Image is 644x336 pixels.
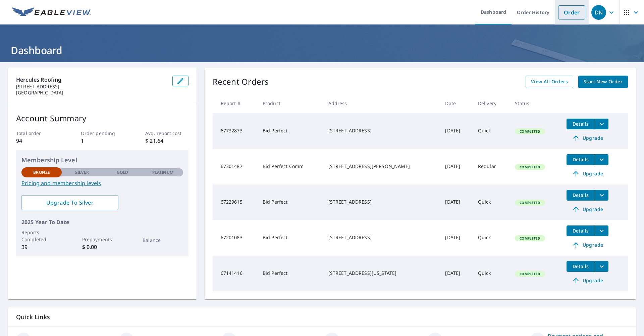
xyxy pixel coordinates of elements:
span: Upgrade [571,277,604,285]
td: 67229615 [213,184,257,220]
span: Completed [516,271,544,276]
p: Silver [75,169,89,175]
p: Total order [16,130,59,137]
td: Quick [473,113,509,149]
a: Upgrade [567,275,608,286]
span: Upgrade [571,205,604,213]
a: Upgrade [567,204,608,215]
button: detailsBtn-67201083 [567,225,595,236]
p: Quick Links [16,313,628,321]
p: Order pending [81,130,124,137]
td: Quick [473,184,509,220]
a: Pricing and membership levels [21,179,183,187]
span: Upgrade [571,241,604,249]
button: filesDropdownBtn-67229615 [595,190,608,201]
td: [DATE] [440,220,472,256]
span: Details [571,192,591,198]
img: EV Logo [12,7,91,17]
button: filesDropdownBtn-67201083 [595,225,608,236]
span: Upgrade [571,170,604,178]
td: [DATE] [440,149,472,184]
span: Details [571,227,591,234]
p: Prepayments [82,236,122,243]
td: [DATE] [440,113,472,149]
th: Address [323,93,440,113]
div: [STREET_ADDRESS] [328,234,435,241]
td: 67141416 [213,256,257,291]
td: Bid Perfect [257,113,323,149]
span: Details [571,121,591,127]
p: $ 21.64 [145,137,188,145]
button: filesDropdownBtn-67301487 [595,154,608,165]
span: Completed [516,165,544,169]
a: Upgrade [567,168,608,179]
td: Bid Perfect Comm [257,149,323,184]
span: View All Orders [531,78,568,86]
td: [DATE] [440,256,472,291]
h1: Dashboard [8,43,636,57]
th: Date [440,93,472,113]
p: Bronze [33,169,50,175]
button: filesDropdownBtn-67732873 [595,119,608,129]
span: Details [571,156,591,163]
th: Product [257,93,323,113]
span: Completed [516,129,544,134]
span: Details [571,263,591,269]
a: Upgrade [567,240,608,250]
div: [STREET_ADDRESS] [328,127,435,134]
td: 67301487 [213,149,257,184]
div: DN [591,5,606,20]
td: Bid Perfect [257,220,323,256]
p: 2025 Year To Date [21,218,183,226]
p: Reports Completed [21,229,62,243]
p: 94 [16,137,59,145]
button: detailsBtn-67732873 [567,119,595,129]
p: Recent Orders [213,76,269,88]
button: filesDropdownBtn-67141416 [595,261,608,272]
span: Upgrade To Silver [27,199,113,206]
p: Hercules Roofing [16,76,167,84]
td: Bid Perfect [257,184,323,220]
p: 39 [21,243,62,251]
p: Balance [143,237,183,244]
td: Quick [473,220,509,256]
p: Avg. report cost [145,130,188,137]
div: [STREET_ADDRESS] [328,199,435,205]
p: [STREET_ADDRESS] [16,84,167,90]
a: View All Orders [526,76,573,88]
button: detailsBtn-67229615 [567,190,595,201]
th: Report # [213,93,257,113]
p: $ 0.00 [82,243,122,251]
span: Start New Order [584,78,623,86]
button: detailsBtn-67301487 [567,154,595,165]
a: Start New Order [578,76,628,88]
p: Membership Level [21,156,183,165]
td: 67201083 [213,220,257,256]
td: Bid Perfect [257,256,323,291]
span: Completed [516,200,544,205]
span: Completed [516,236,544,241]
td: [DATE] [440,184,472,220]
a: Upgrade To Silver [21,195,118,210]
div: [STREET_ADDRESS][PERSON_NAME] [328,163,435,170]
p: Gold [117,169,128,175]
td: Regular [473,149,509,184]
th: Status [509,93,561,113]
a: Order [558,5,585,19]
td: 67732873 [213,113,257,149]
p: Platinum [152,169,173,175]
a: Upgrade [567,133,608,143]
p: 1 [81,137,124,145]
p: [GEOGRAPHIC_DATA] [16,90,167,96]
span: Upgrade [571,134,604,142]
th: Delivery [473,93,509,113]
div: [STREET_ADDRESS][US_STATE] [328,270,435,277]
button: detailsBtn-67141416 [567,261,595,272]
td: Quick [473,256,509,291]
p: Account Summary [16,112,189,124]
